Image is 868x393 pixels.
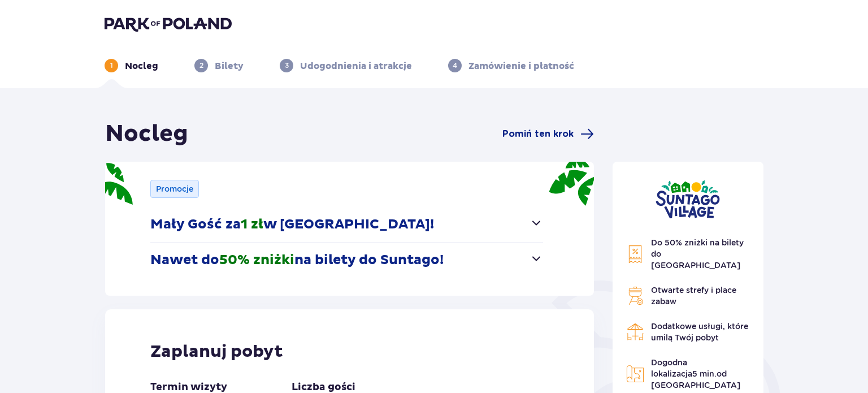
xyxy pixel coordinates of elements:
[656,180,720,219] img: Suntago Village
[626,365,644,383] img: Map Icon
[150,243,543,278] button: Nawet do50% zniżkina bilety do Suntago!
[280,59,412,72] div: 3Udogodnienia i atrakcje
[105,120,188,148] h1: Nocleg
[468,60,574,72] p: Zamówienie i płatność
[453,61,457,71] p: 4
[105,16,232,32] img: Park of Poland logo
[150,207,543,242] button: Mały Gość za1 złw [GEOGRAPHIC_DATA]!
[194,59,244,72] div: 2Bilety
[125,60,158,72] p: Nocleg
[651,286,736,306] span: Otwarte strefy i place zabaw
[150,341,283,362] p: Zaplanuj pobyt
[502,128,574,140] span: Pomiń ten krok
[651,238,744,270] span: Do 50% zniżki na bilety do [GEOGRAPHIC_DATA]
[199,61,203,71] p: 2
[300,60,412,72] p: Udogodnienia i atrakcje
[150,252,444,269] p: Nawet do na bilety do Suntago!
[692,369,717,378] span: 5 min.
[150,216,434,233] p: Mały Gość za w [GEOGRAPHIC_DATA]!
[110,61,113,71] p: 1
[651,358,740,390] span: Dogodna lokalizacja od [GEOGRAPHIC_DATA]
[219,252,294,269] span: 50% zniżki
[448,59,574,72] div: 4Zamówienie i płatność
[626,323,644,341] img: Restaurant Icon
[502,127,594,141] a: Pomiń ten krok
[241,216,263,233] span: 1 zł
[651,322,748,342] span: Dodatkowe usługi, które umilą Twój pobyt
[105,59,158,72] div: 1Nocleg
[215,60,244,72] p: Bilety
[626,245,644,264] img: Discount Icon
[626,287,644,305] img: Grill Icon
[285,61,289,71] p: 3
[156,183,193,195] p: Promocje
